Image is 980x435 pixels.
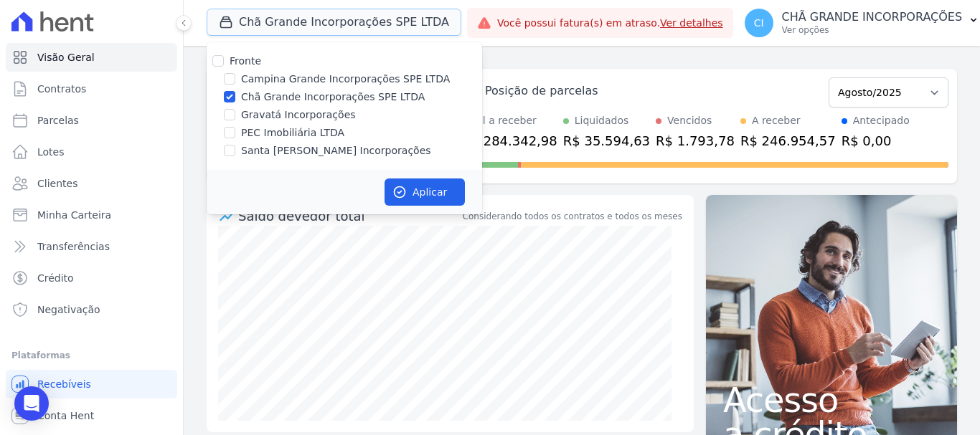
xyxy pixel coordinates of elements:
[6,75,177,103] a: Contratos
[6,295,177,324] a: Negativação
[6,370,177,398] a: Recebíveis
[660,17,723,29] a: Ver detalhes
[6,201,177,229] a: Minha Carteira
[463,210,682,223] div: Considerando todos os contratos e todos os meses
[6,169,177,198] a: Clientes
[6,43,177,72] a: Visão Geral
[575,113,629,128] div: Liquidados
[14,386,49,421] div: Open Intercom Messenger
[37,271,74,285] span: Crédito
[37,408,94,423] span: Conta Hent
[754,18,764,28] span: CI
[37,239,110,254] span: Transferências
[207,9,461,36] button: Chã Grande Incorporações SPE LTDA
[6,138,177,166] a: Lotes
[37,377,91,391] span: Recebíveis
[385,178,465,206] button: Aplicar
[11,347,171,364] div: Plataformas
[241,72,450,87] label: Campina Grande Incorporações SPE LTDA
[241,143,431,158] label: Santa [PERSON_NAME] Incorporações
[37,113,79,128] span: Parcelas
[752,113,801,128] div: A receber
[667,113,712,128] div: Vencidos
[842,131,910,150] div: R$ 0,00
[485,82,598,100] div: Posição de parcelas
[740,131,836,150] div: R$ 246.954,57
[37,208,111,222] span: Minha Carteira
[563,131,650,150] div: R$ 35.594,63
[782,24,963,36] p: Ver opções
[462,113,557,128] div: Total a receber
[656,131,735,150] div: R$ 1.793,78
[238,206,460,226] div: Saldo devedor total
[853,113,910,128] div: Antecipado
[782,10,963,24] p: CHÃ GRANDE INCORPORAÇÕES
[723,383,940,417] span: Acesso
[241,125,344,140] label: PEC Imobiliária LTDA
[37,176,77,191] span: Clientes
[241,107,356,123] label: Gravatá Incorporações
[37,50,95,64] span: Visão Geral
[37,302,100,317] span: Negativação
[6,401,177,430] a: Conta Hent
[462,131,557,150] div: R$ 284.342,98
[230,55,261,67] label: Fronte
[37,82,86,96] span: Contratos
[6,232,177,261] a: Transferências
[6,264,177,292] a: Crédito
[241,90,425,105] label: Chã Grande Incorporações SPE LTDA
[497,16,723,31] span: Você possui fatura(s) em atraso.
[6,106,177,135] a: Parcelas
[37,145,65,159] span: Lotes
